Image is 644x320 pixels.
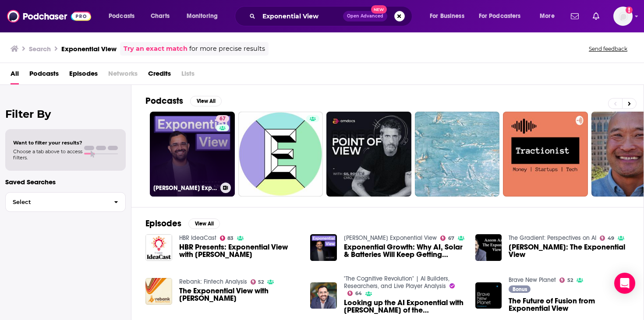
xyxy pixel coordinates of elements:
[181,67,195,84] span: Lists
[29,45,51,53] h3: Search
[190,96,222,106] button: View All
[448,236,454,240] span: 67
[559,278,573,283] a: 52
[5,108,126,120] h2: Filter By
[189,44,265,54] span: for more precise results
[103,9,146,23] button: open menu
[613,7,633,26] button: Show profile menu
[153,184,217,192] h3: [PERSON_NAME] Exponential View
[243,6,421,26] div: Search podcasts, credits, & more...
[179,243,300,258] span: HBR Presents: Exponential View with [PERSON_NAME]
[188,218,220,229] button: View All
[343,11,387,21] button: Open AdvancedNew
[227,236,234,240] span: 83
[614,273,635,294] div: Open Intercom Messenger
[5,178,126,186] p: Saved Searches
[513,287,527,292] span: Bonus
[11,67,19,84] a: All
[258,280,264,284] span: 52
[509,243,630,258] span: [PERSON_NAME]: The Exponential View
[180,9,229,23] button: open menu
[220,236,234,241] a: 83
[13,140,82,146] span: Want to filter your results?
[600,236,614,241] a: 49
[145,95,222,106] a: PodcastsView All
[509,297,630,312] a: The Future of Fusion from Exponential View
[534,9,566,23] button: open menu
[475,234,502,261] img: Azeem Azhar: The Exponential View
[613,7,633,26] img: User Profile
[145,218,181,229] h2: Episodes
[540,10,555,22] span: More
[613,7,633,26] span: Logged in as derettb
[344,234,437,242] a: Azeem Azhar's Exponential View
[251,279,264,285] a: 52
[13,148,82,161] span: Choose a tab above to access filters.
[344,275,449,290] a: "The Cognitive Revolution" | AI Builders, Researchers, and Live Player Analysis
[509,243,630,258] a: Azeem Azhar: The Exponential View
[347,291,362,296] a: 64
[509,234,596,242] a: The Gradient: Perspectives on AI
[145,234,172,261] img: HBR Presents: Exponential View with Azeem Azhar
[145,278,172,305] img: The Exponential View with Azeem Azhar
[509,276,556,284] a: Brave New Planet
[473,9,534,23] button: open menu
[150,112,235,197] a: 67[PERSON_NAME] Exponential View
[567,278,573,282] span: 52
[109,10,134,22] span: Podcasts
[145,9,175,23] a: Charts
[145,95,183,106] h2: Podcasts
[608,236,614,240] span: 49
[355,292,362,295] span: 64
[586,45,630,53] button: Send feedback
[589,9,603,24] a: Show notifications dropdown
[179,234,216,242] a: HBR IdeaCast
[347,14,383,18] span: Open Advanced
[29,67,59,84] a: Podcasts
[440,236,454,241] a: 67
[179,287,300,302] a: The Exponential View with Azeem Azhar
[148,67,171,84] a: Credits
[187,10,218,22] span: Monitoring
[179,243,300,258] a: HBR Presents: Exponential View with Azeem Azhar
[6,199,107,205] span: Select
[344,243,465,258] a: Exponential Growth: Why AI, Solar & Batteries Will Keep Getting Cheaper | Exponential View & Clea...
[371,5,387,14] span: New
[567,9,582,24] a: Show notifications dropdown
[69,67,98,84] a: Episodes
[216,115,229,122] a: 67
[219,115,226,123] span: 67
[626,7,633,14] svg: Add a profile image
[179,287,300,302] span: The Exponential View with [PERSON_NAME]
[259,9,343,23] input: Search podcasts, credits, & more...
[179,278,247,285] a: Rebank: Fintech Analysis
[344,299,465,314] a: Looking up the AI Exponential with Azeem Azhar of the Exponential View
[424,9,475,23] button: open menu
[145,218,220,229] a: EpisodesView All
[61,45,117,53] h3: Exponential View
[310,234,337,261] img: Exponential Growth: Why AI, Solar & Batteries Will Keep Getting Cheaper | Exponential View & Clea...
[151,10,170,22] span: Charts
[310,282,337,309] img: Looking up the AI Exponential with Azeem Azhar of the Exponential View
[344,299,465,314] span: Looking up the AI Exponential with [PERSON_NAME] of the Exponential View
[430,10,464,22] span: For Business
[7,8,91,25] img: Podchaser - Follow, Share and Rate Podcasts
[475,282,502,309] img: The Future of Fusion from Exponential View
[5,192,126,212] button: Select
[479,10,521,22] span: For Podcasters
[108,67,138,84] span: Networks
[124,44,188,54] a: Try an exact match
